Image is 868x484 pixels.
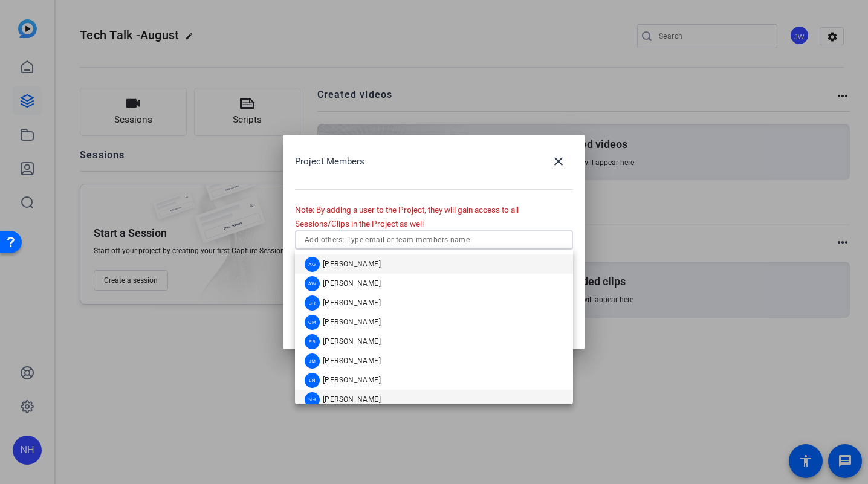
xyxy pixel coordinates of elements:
input: Add others: Type email or team members name [305,233,563,247]
div: Project Members [295,147,573,176]
span: [PERSON_NAME] [323,259,381,269]
div: CM [305,315,320,330]
div: NH [305,392,320,407]
span: [PERSON_NAME] [323,337,381,346]
span: [PERSON_NAME] [323,317,381,327]
div: AG [305,257,320,272]
span: Note: By adding a user to the Project, they will gain access to all Sessions/Clips in the Project... [295,205,519,228]
div: LN [305,373,320,388]
div: BR [305,295,320,311]
mat-icon: close [551,154,566,169]
span: [PERSON_NAME] [323,375,381,385]
iframe: Drift Widget Chat Controller [808,424,853,469]
span: [PERSON_NAME] [323,279,381,288]
div: EB [305,334,320,349]
span: [PERSON_NAME] [323,356,381,366]
div: JM [305,353,320,369]
span: [PERSON_NAME] [323,298,381,308]
div: AW [305,276,320,291]
span: [PERSON_NAME] [323,395,381,404]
